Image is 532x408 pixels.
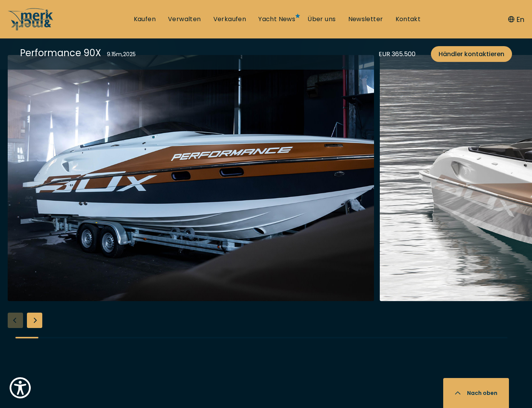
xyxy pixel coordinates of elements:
a: Über uns [308,15,336,23]
div: 9.15 m , 2025 [107,50,136,58]
a: Newsletter [348,15,383,23]
button: Nach oben [443,378,509,408]
a: Yacht News [258,15,295,23]
button: En [508,14,524,25]
a: Kaufen [134,15,156,23]
a: Händler kontaktieren [431,46,512,62]
a: Verkaufen [213,15,246,23]
a: Kontakt [396,15,421,23]
img: Merk&Merk [8,55,374,301]
div: EUR 365.500 [379,49,416,59]
button: Show Accessibility Preferences [8,375,33,400]
span: Händler kontaktieren [439,49,504,59]
div: Next slide [27,313,42,328]
a: Verwalten [168,15,201,23]
div: Performance 90X [20,46,101,60]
